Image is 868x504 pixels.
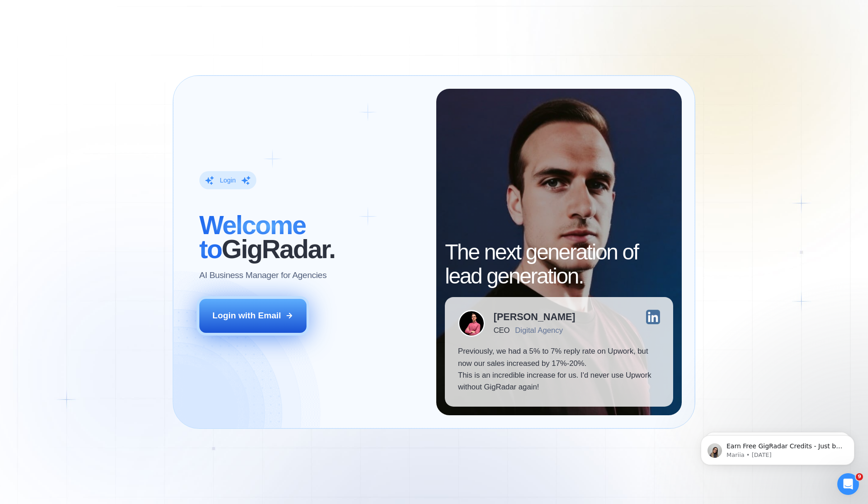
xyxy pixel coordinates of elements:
[199,211,306,264] span: Welcome to
[494,312,576,322] div: [PERSON_NAME]
[458,346,660,394] p: Previously, we had a 5% to 7% reply rate on Upwork, but now our sales increased by 17%-20%. This ...
[220,176,236,185] div: Login
[856,473,863,480] span: 9
[687,416,868,480] iframe: Intercom notifications message
[199,299,307,332] button: Login with Email
[837,473,859,495] iframe: Intercom live chat
[199,269,327,281] p: AI Business Manager for Agencies
[515,326,563,335] div: Digital Agency
[199,213,423,261] h2: ‍ GigRadar.
[212,310,281,322] div: Login with Email
[445,240,673,288] h2: The next generation of lead generation.
[494,326,509,335] div: CEO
